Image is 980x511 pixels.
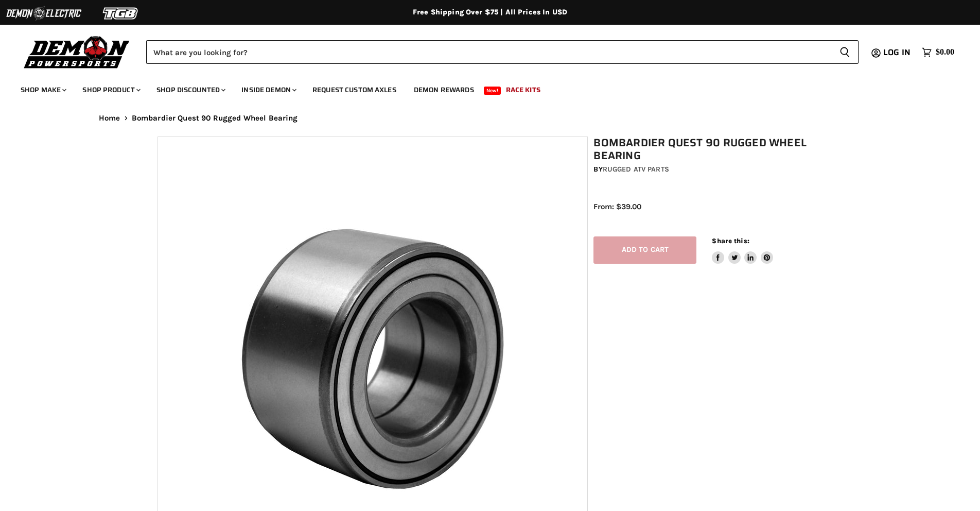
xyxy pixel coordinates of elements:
[484,87,501,95] span: New!
[234,79,303,100] a: Inside Demon
[883,46,911,59] span: Log in
[99,114,120,123] a: Home
[498,79,548,100] a: Race Kits
[712,236,773,264] aside: Share this:
[936,47,954,57] span: $0.00
[13,75,952,100] ul: Main menu
[917,45,959,60] a: $0.00
[593,137,828,162] h1: Bombardier Quest 90 Rugged Wheel Bearing
[13,79,73,100] a: Shop Make
[146,40,831,64] input: Search
[305,79,404,100] a: Request Custom Axles
[831,40,859,64] button: Search
[82,4,160,23] img: TGB Logo 2
[593,202,641,211] span: From: $39.00
[21,33,133,70] img: Demon Powersports
[879,48,917,57] a: Log in
[78,114,902,123] nav: Breadcrumbs
[406,79,482,100] a: Demon Rewards
[149,79,232,100] a: Shop Discounted
[603,165,669,174] a: Rugged ATV Parts
[712,237,749,245] span: Share this:
[5,4,82,23] img: Demon Electric Logo 2
[593,164,828,175] div: by
[78,8,902,17] div: Free Shipping Over $75 | All Prices In USD
[146,40,859,64] form: Product
[75,79,147,100] a: Shop Product
[132,114,298,123] span: Bombardier Quest 90 Rugged Wheel Bearing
